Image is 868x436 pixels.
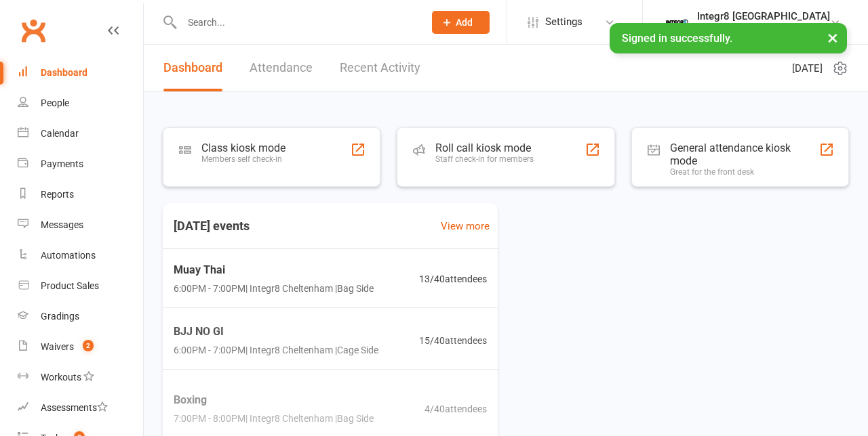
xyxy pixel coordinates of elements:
div: Product Sales [41,280,99,291]
div: Messages [41,219,83,230]
span: 6:00PM - 7:00PM | Integr8 Cheltenham | Cage Side [174,343,378,357]
span: Add [456,17,473,28]
input: Search... [178,13,414,32]
span: BJJ NO GI [174,323,378,341]
a: Dashboard [18,58,143,88]
a: View more [441,218,490,234]
div: Great for the front desk [670,167,819,177]
a: Waivers 2 [18,332,143,362]
div: Integr8 [GEOGRAPHIC_DATA] [697,22,830,35]
a: Automations [18,240,143,271]
div: Waivers [41,341,74,352]
a: Messages [18,210,143,240]
span: Signed in successfully. [622,32,732,45]
a: Recent Activity [340,45,420,91]
a: Reports [18,179,143,210]
a: Workouts [18,362,143,393]
a: Assessments [18,393,143,423]
span: Boxing [174,391,374,409]
span: 15 / 40 attendees [419,332,487,347]
div: Class kiosk mode [201,141,285,154]
a: Product Sales [18,271,143,301]
span: Settings [545,7,583,37]
div: General attendance kiosk mode [670,141,819,167]
div: Dashboard [41,67,87,78]
a: Calendar [18,118,143,149]
div: Integr8 [GEOGRAPHIC_DATA] [697,10,830,22]
h3: [DATE] events [163,214,260,238]
span: Muay Thai [174,261,374,279]
div: People [41,97,69,108]
a: Dashboard [163,45,222,91]
img: thumb_image1744271085.png [663,9,690,36]
div: Automations [41,250,96,261]
a: Payments [18,149,143,179]
span: [DATE] [792,60,823,77]
a: Attendance [250,45,313,91]
span: 6:00PM - 7:00PM | Integr8 Cheltenham | Bag Side [174,282,374,297]
div: Staff check-in for members [435,154,534,164]
div: Calendar [41,128,79,139]
button: Add [432,11,490,34]
a: Clubworx [16,14,50,47]
div: Assessments [41,402,108,413]
span: 4 / 40 attendees [425,401,487,416]
div: Reports [41,189,74,200]
a: Gradings [18,301,143,332]
button: × [821,23,845,52]
div: Workouts [41,372,81,383]
div: Payments [41,158,83,169]
span: 7:00PM - 8:00PM | Integr8 Cheltenham | Bag Side [174,411,374,426]
a: People [18,88,143,118]
div: Roll call kiosk mode [435,141,534,154]
div: Members self check-in [201,154,285,164]
span: 13 / 40 attendees [419,271,487,286]
span: 2 [83,340,94,351]
div: Gradings [41,311,79,322]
